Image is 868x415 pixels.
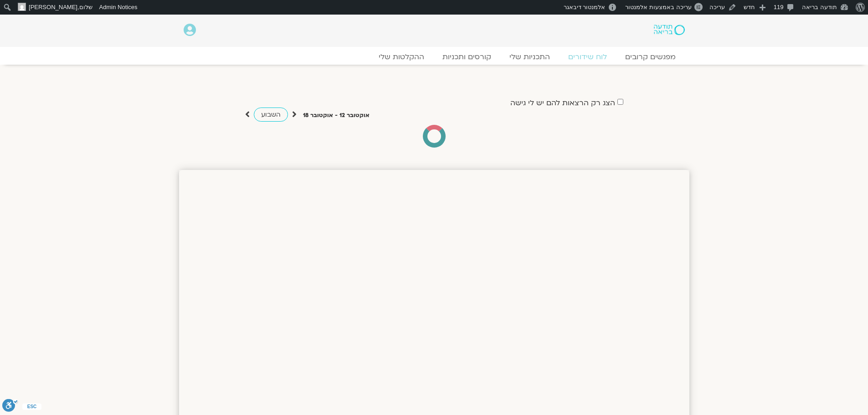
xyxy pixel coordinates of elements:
[510,99,615,107] label: הצג רק הרצאות להם יש לי גישה
[29,4,77,10] span: [PERSON_NAME]
[184,52,685,61] nav: Menu
[616,52,685,61] a: מפגשים קרובים
[370,52,433,61] a: ההקלטות שלי
[625,4,691,10] span: עריכה באמצעות אלמנטור
[254,108,288,122] a: השבוע
[500,52,559,61] a: התכניות שלי
[261,110,281,119] span: השבוע
[303,111,370,120] p: אוקטובר 12 - אוקטובר 18
[559,52,616,61] a: לוח שידורים
[433,52,500,61] a: קורסים ותכניות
